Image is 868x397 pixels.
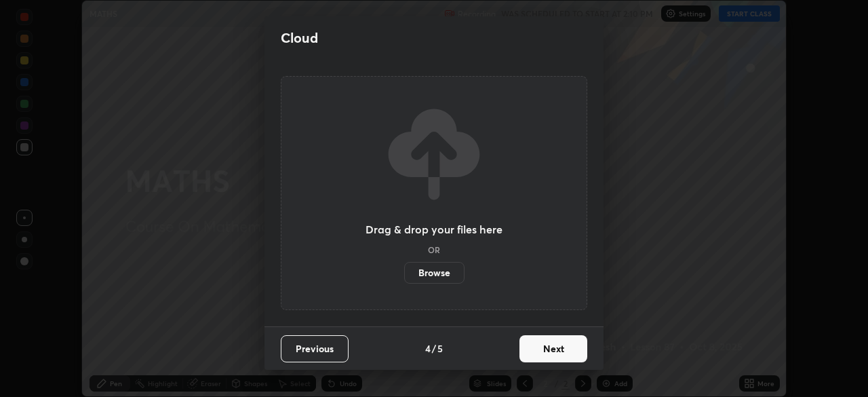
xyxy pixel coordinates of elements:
[281,29,318,47] h2: Cloud
[366,224,502,235] h3: Drag & drop your files here
[428,246,440,254] h5: OR
[281,335,349,362] button: Previous
[519,335,587,362] button: Next
[425,341,431,356] h4: 4
[437,341,443,356] h4: 5
[432,341,436,356] h4: /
